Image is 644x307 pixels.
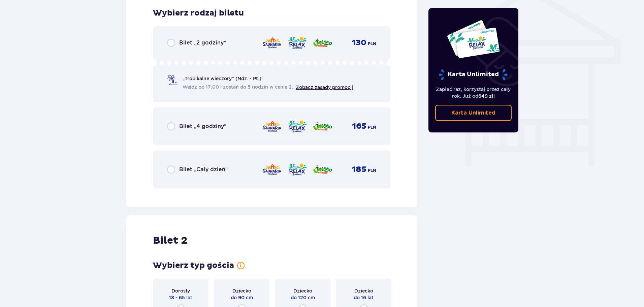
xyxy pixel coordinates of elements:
span: Wejdź po 17:00 i zostań do 5 godzin w cenie 2. [183,84,293,90]
a: Zobacz zasady promocji [296,85,353,90]
span: Bilet „4 godziny” [179,123,226,130]
span: Bilet „2 godziny” [179,39,226,47]
img: Saunaria [262,36,282,50]
span: PLN [368,124,376,130]
span: do 16 lat [354,294,374,301]
p: Karta Unlimited [438,69,508,81]
span: 649 zł [478,93,493,99]
span: PLN [368,167,376,174]
img: Saunaria [262,162,282,177]
a: Karta Unlimited [435,105,512,121]
span: 18 - 65 lat [169,294,192,301]
span: „Tropikalne wieczory" (Ndz. - Pt.): [183,75,263,82]
img: Jamango [313,162,332,177]
img: Jamango [313,119,332,133]
span: Dziecko [354,287,373,294]
img: Relax [287,162,307,177]
img: Jamango [313,36,332,50]
span: Dziecko [293,287,312,294]
img: Relax [287,36,307,50]
span: PLN [368,41,376,47]
p: Karta Unlimited [451,109,495,117]
img: Dwie karty całoroczne do Suntago z napisem 'UNLIMITED RELAX', na białym tle z tropikalnymi liśćmi... [447,20,500,59]
span: Dorosły [171,287,190,294]
h3: Wybierz typ gościa [153,260,234,271]
h3: Wybierz rodzaj biletu [153,8,244,18]
span: do 90 cm [231,294,253,301]
img: Relax [287,119,307,133]
span: 165 [352,121,366,131]
h2: Bilet 2 [153,234,187,247]
span: do 120 cm [291,294,315,301]
span: 185 [352,164,366,175]
p: Zapłać raz, korzystaj przez cały rok. Już od ! [435,86,512,99]
span: Bilet „Cały dzień” [179,166,228,173]
span: Dziecko [232,287,251,294]
img: Saunaria [262,119,282,133]
span: 130 [352,38,366,48]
